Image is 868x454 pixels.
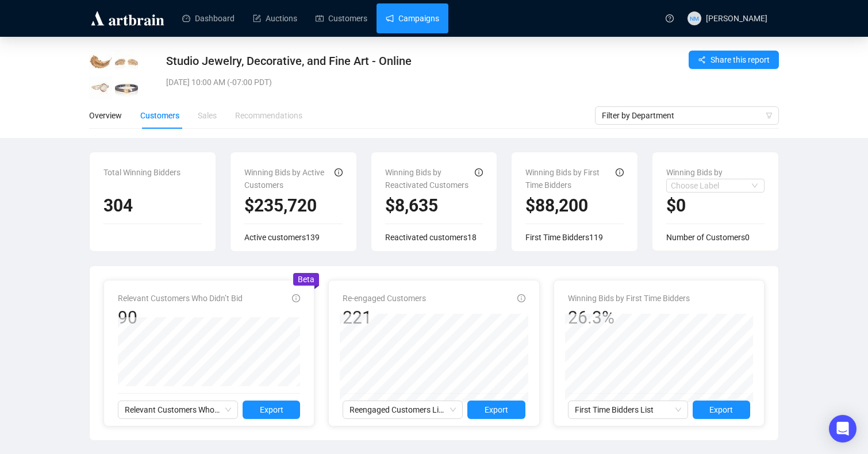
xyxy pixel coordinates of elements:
[829,415,857,443] div: Open Intercom Messenger
[118,294,243,303] span: Relevant Customers Who Didn’t Bid
[690,13,699,22] span: NM
[693,401,750,419] button: Export
[260,403,283,416] span: Export
[253,3,297,33] a: Auctions
[709,403,733,416] span: Export
[568,294,690,303] span: Winning Bids by First Time Bidders
[386,3,439,33] a: Campaigns
[467,401,525,419] button: Export
[689,51,779,69] button: Share this report
[385,166,475,188] div: Winning Bids by Reactivated Customers
[525,195,624,217] h2: $88,200
[166,53,589,69] div: Studio Jewelry, Decorative, and Fine Art - Online
[385,195,483,217] h2: $8,635
[243,401,300,419] button: Export
[666,195,765,217] h2: $0
[706,14,767,23] span: [PERSON_NAME]
[140,109,179,122] div: Customers
[89,9,166,28] img: logo
[89,51,112,74] img: 1001_01.jpg
[89,76,112,99] img: 1003_01.jpg
[343,307,426,329] div: 221
[244,233,320,242] span: Active customers 139
[710,53,770,66] span: Share this report
[575,401,681,418] span: First Time Bidders List
[244,166,335,188] div: Winning Bids by Active Customers
[166,76,589,89] div: [DATE] 10:00 AM (-07:00 PDT)
[475,168,483,176] span: info-circle
[385,233,477,242] span: Reactivated customers 18
[115,76,138,99] img: 1004_01.jpg
[244,195,343,217] h2: $235,720
[335,168,343,176] span: info-circle
[616,168,624,176] span: info-circle
[485,403,508,416] span: Export
[568,307,690,329] div: 26.3%
[235,109,302,122] div: Recommendations
[198,109,217,122] div: Sales
[666,233,750,242] span: Number of Customers 0
[298,275,314,284] span: Beta
[118,307,243,329] div: 90
[103,195,202,217] h2: 304
[602,107,772,124] span: Filter by Department
[698,56,706,64] span: share-alt
[103,166,202,188] div: Total Winning Bidders
[666,14,674,22] span: question-circle
[343,294,426,303] span: Re-engaged Customers
[292,294,300,302] span: info-circle
[125,401,231,418] span: Relevant Customers Who Didn’t Bid
[182,3,235,33] a: Dashboard
[316,3,367,33] a: Customers
[349,401,456,418] span: Reengaged Customers List
[517,294,525,302] span: info-circle
[89,109,122,122] div: Overview
[115,51,138,74] img: 1002_01.jpg
[525,166,616,188] div: Winning Bids by First Time Bidders
[525,233,603,242] span: First Time Bidders 119
[666,168,723,177] span: Winning Bids by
